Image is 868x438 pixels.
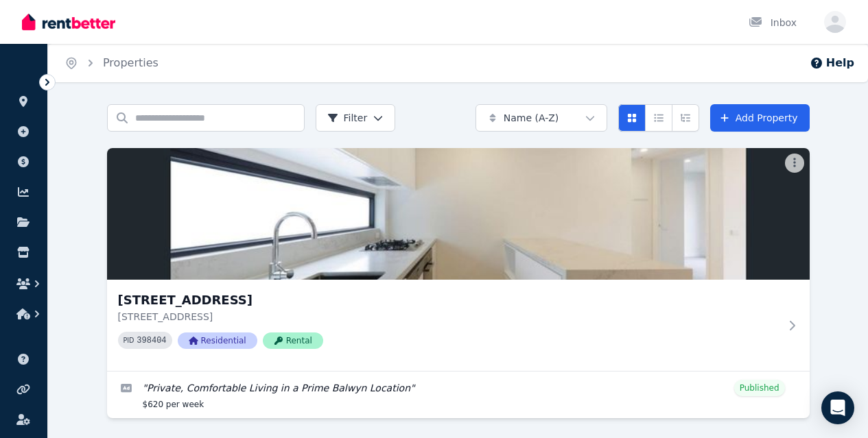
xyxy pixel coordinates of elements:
h3: [STREET_ADDRESS] [118,291,779,310]
button: Expanded list view [672,104,699,132]
span: Residential [178,332,257,349]
img: RentBetter [22,12,115,32]
button: Card view [618,104,646,132]
span: Rental [263,332,323,349]
a: Add Property [710,104,810,132]
img: 101/198 Whitehorse Rd, Balwyn [107,148,810,280]
p: [STREET_ADDRESS] [118,310,779,324]
div: Open Intercom Messenger [821,391,854,424]
div: View options [618,104,699,132]
a: 101/198 Whitehorse Rd, Balwyn[STREET_ADDRESS][STREET_ADDRESS]PID 398404ResidentialRental [107,148,810,371]
a: Edit listing: Private, Comfortable Living in a Prime Balwyn Location [107,372,810,418]
small: PID [124,337,134,344]
button: Name (A-Z) [476,104,607,132]
a: Properties [103,56,159,69]
button: Help [810,55,854,71]
nav: Breadcrumb [48,44,175,82]
button: Compact list view [645,104,672,132]
code: 398404 [137,336,166,345]
div: Inbox [749,16,797,29]
button: More options [785,154,804,173]
button: Filter [316,104,396,132]
span: Name (A-Z) [504,111,559,125]
span: Filter [327,111,368,125]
